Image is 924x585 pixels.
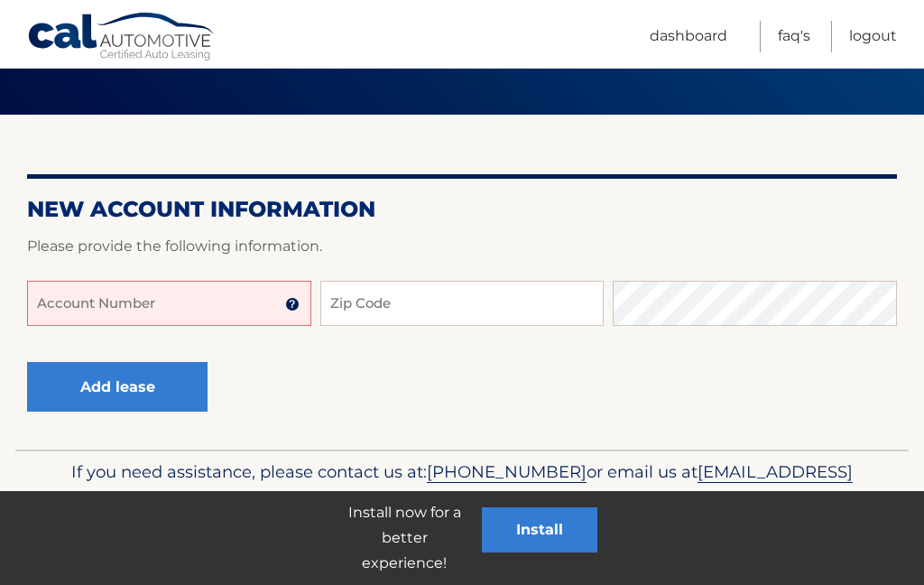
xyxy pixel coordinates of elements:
[27,12,217,64] a: Cal Automotive
[778,21,810,52] a: FAQ's
[27,234,897,259] p: Please provide the following information.
[482,507,597,552] button: Install
[27,196,897,223] h2: New Account Information
[320,281,605,326] input: Zip Code
[27,362,208,412] button: Add lease
[849,21,897,52] a: Logout
[42,458,882,515] p: If you need assistance, please contact us at: or email us at
[327,500,482,576] p: Install now for a better experience!
[27,281,311,326] input: Account Number
[285,297,300,311] img: tooltip.svg
[650,21,727,52] a: Dashboard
